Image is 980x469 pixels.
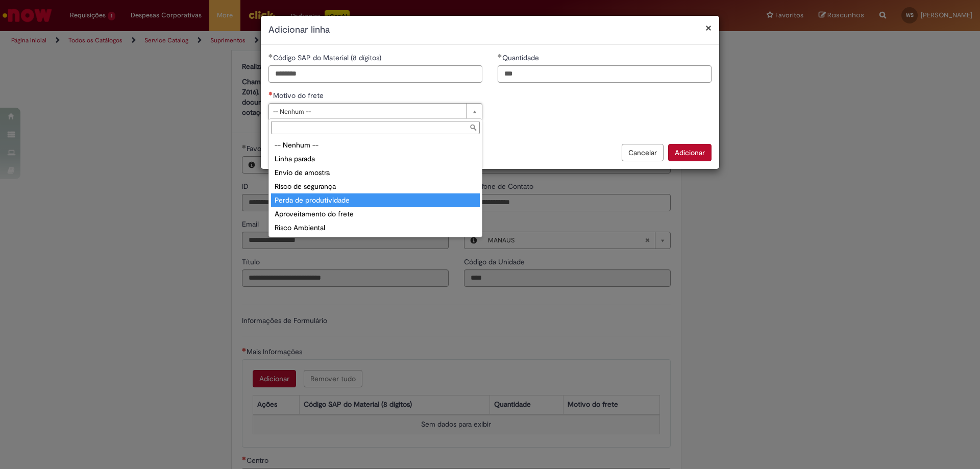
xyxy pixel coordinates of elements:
[271,207,480,221] div: Aproveitamento do frete
[269,136,482,237] ul: Motivo do frete
[271,221,480,235] div: Risco Ambiental
[271,152,480,166] div: Linha parada
[271,138,480,152] div: -- Nenhum --
[271,193,480,207] div: Perda de produtividade
[271,180,480,193] div: Risco de segurança
[271,166,480,180] div: Envio de amostra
